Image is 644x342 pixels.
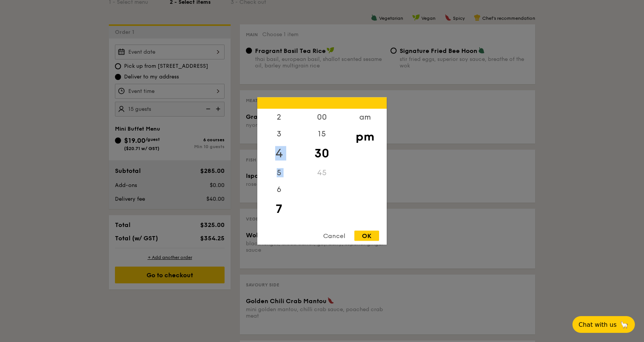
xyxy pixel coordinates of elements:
span: Chat with us [579,321,617,328]
div: 15 [300,126,343,142]
div: 5 [257,165,300,181]
div: 7 [257,198,300,220]
div: am [343,109,386,126]
div: 45 [300,165,343,181]
div: 30 [300,142,343,165]
div: 3 [257,126,300,142]
div: OK [354,231,379,241]
div: Cancel [316,231,353,241]
div: 4 [257,142,300,165]
button: Chat with us🦙 [572,316,635,333]
div: pm [343,126,386,148]
span: 🦙 [620,320,629,329]
div: 6 [257,181,300,198]
div: 00 [300,109,343,126]
div: 2 [257,109,300,126]
div: 8 [257,220,300,237]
